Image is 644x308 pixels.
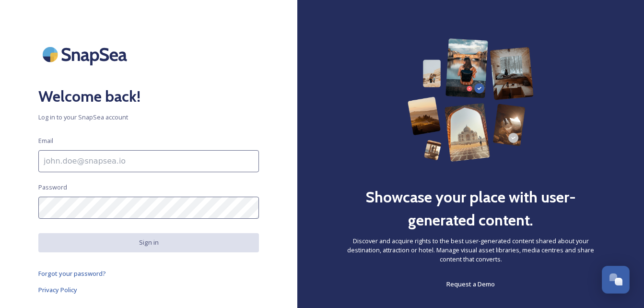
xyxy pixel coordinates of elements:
[446,278,495,290] a: Request a Demo
[38,150,259,172] input: john.doe@snapsea.io
[38,285,77,294] span: Privacy Policy
[602,266,630,294] button: Open Chat
[38,113,259,122] span: Log in to your SnapSea account
[38,269,106,278] span: Forgot your password?
[38,183,67,192] span: Password
[38,136,53,145] span: Email
[38,85,259,108] h2: Welcome back!
[408,38,533,162] img: 63b42ca75bacad526042e722_Group%20154-p-800.png
[336,237,606,264] span: Discover and acquire rights to the best user-generated content shared about your destination, att...
[38,38,134,71] img: SnapSea Logo
[38,233,259,252] button: Sign in
[336,186,606,232] h2: Showcase your place with user-generated content.
[38,284,259,296] a: Privacy Policy
[446,280,495,288] span: Request a Demo
[38,268,259,279] a: Forgot your password?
